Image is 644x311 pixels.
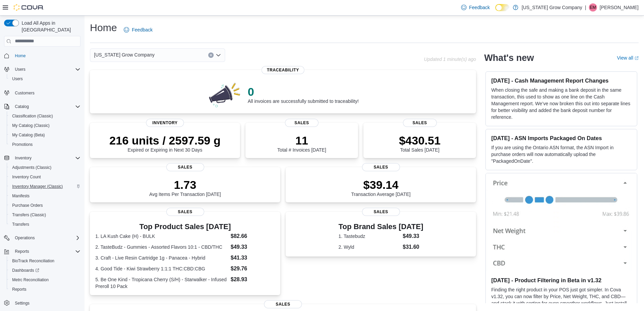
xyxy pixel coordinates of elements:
[15,90,34,96] span: Customers
[146,119,184,127] span: Inventory
[9,276,80,284] span: Metrc Reconciliation
[12,174,41,180] span: Inventory Count
[208,52,214,58] button: Clear input
[95,223,275,231] h3: Top Product Sales [DATE]
[12,299,80,307] span: Settings
[522,3,582,12] p: [US_STATE] Grow Company
[7,266,83,275] a: Dashboards
[132,26,152,33] span: Feedback
[600,3,639,12] p: [PERSON_NAME]
[216,52,221,58] button: Open list of options
[231,232,275,240] dd: $82.66
[9,75,25,83] a: Users
[7,140,83,149] button: Promotions
[338,223,423,231] h3: Top Brand Sales [DATE]
[458,1,493,14] a: Feedback
[12,51,80,60] span: Home
[7,182,83,191] button: Inventory Manager (Classic)
[7,275,83,285] button: Metrc Reconciliation
[1,65,83,74] button: Users
[90,21,117,35] h1: Home
[12,103,31,111] button: Catalog
[248,85,359,98] p: 0
[7,220,83,229] button: Transfers
[149,178,221,197] div: Avg Items Per Transaction [DATE]
[12,247,80,256] span: Reports
[12,268,39,273] span: Dashboards
[12,203,43,208] span: Purchase Orders
[94,51,154,59] span: [US_STATE] Grow Company
[166,163,204,171] span: Sales
[12,222,29,227] span: Transfers
[95,244,228,250] dt: 2. TasteBudz - Gummies - Assorted Flavors 10:1 - CBD/THC
[403,119,437,127] span: Sales
[12,88,80,97] span: Customers
[351,178,411,197] div: Transaction Average [DATE]
[9,220,32,228] a: Transfers
[277,134,326,147] p: 11
[9,131,80,139] span: My Catalog (Beta)
[7,121,83,130] button: My Catalog (Classic)
[9,112,56,120] a: Classification (Classic)
[9,285,29,293] a: Reports
[399,134,440,153] div: Total Sales [DATE]
[1,102,83,111] button: Catalog
[399,134,440,147] p: $430.51
[9,173,80,181] span: Inventory Count
[9,173,44,181] a: Inventory Count
[95,254,228,261] dt: 3. Craft - Live Resin Cartridge 1g - Panacea - Hybrid
[7,191,83,201] button: Manifests
[12,132,45,138] span: My Catalog (Beta)
[589,3,597,12] div: Emory Moseby
[15,249,29,254] span: Reports
[12,299,32,307] a: Settings
[231,265,275,273] dd: $29.76
[362,208,400,216] span: Sales
[9,201,46,209] a: Purchase Orders
[166,208,204,216] span: Sales
[9,211,49,219] a: Transfers (Classic)
[585,3,586,12] p: |
[9,211,80,219] span: Transfers (Classic)
[285,119,319,127] span: Sales
[12,65,80,73] span: Users
[207,81,242,108] img: 0
[1,88,83,97] button: Customers
[9,285,80,293] span: Reports
[1,51,83,61] button: Home
[231,275,275,284] dd: $28.93
[7,130,83,140] button: My Catalog (Beta)
[248,85,359,104] div: All invoices are successfully submitted to traceability!
[12,212,46,218] span: Transfers (Classic)
[231,243,275,251] dd: $49.33
[95,276,228,290] dt: 5. Be One Kind - Tropicana Cherry (S/H) - Starwalker - Infused Preroll 10 Pack
[484,52,534,63] h2: What's new
[9,192,32,200] a: Manifests
[590,3,596,12] span: EM
[12,184,63,189] span: Inventory Manager (Classic)
[1,233,83,243] button: Operations
[9,140,35,149] a: Promotions
[15,104,29,109] span: Catalog
[491,277,631,284] h3: [DATE] - Product Filtering in Beta in v1.32
[491,77,631,84] h3: [DATE] - Cash Management Report Changes
[9,257,80,265] span: BioTrack Reconciliation
[12,287,26,292] span: Reports
[491,87,631,120] p: When closing the safe and making a bank deposit in the same transaction, this used to show as one...
[15,67,25,72] span: Users
[491,135,631,141] h3: [DATE] - ASN Imports Packaged On Dates
[1,153,83,163] button: Inventory
[277,134,326,153] div: Total # Invoices [DATE]
[424,57,476,62] p: Updated 1 minute(s) ago
[262,66,305,74] span: Traceability
[7,210,83,220] button: Transfers (Classic)
[9,112,80,120] span: Classification (Classic)
[15,235,35,241] span: Operations
[9,182,66,191] a: Inventory Manager (Classic)
[469,4,490,11] span: Feedback
[12,193,29,199] span: Manifests
[7,74,83,84] button: Users
[635,56,639,60] svg: External link
[7,163,83,172] button: Adjustments (Classic)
